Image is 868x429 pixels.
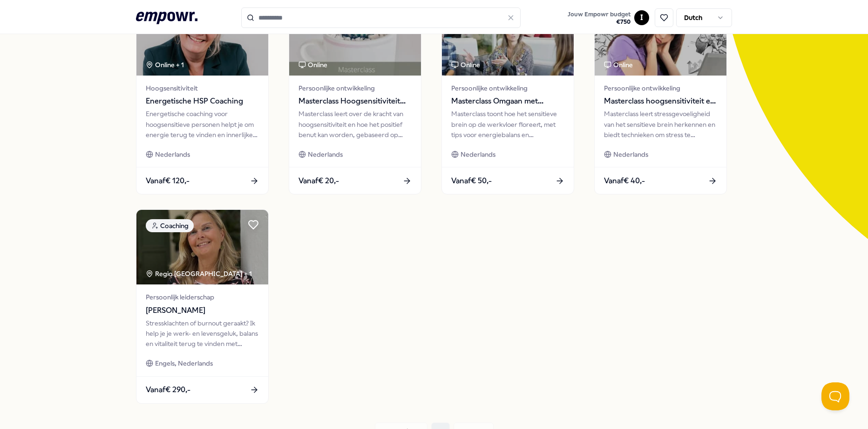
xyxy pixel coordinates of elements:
[146,83,259,93] span: Hoogsensitiviteit
[566,9,632,28] button: Jouw Empowr budget€750
[613,149,648,159] span: Nederlands
[451,95,564,107] span: Masterclass Omgaan met hoogsensitiviteit op werk
[155,149,190,159] span: Nederlands
[451,109,564,140] div: Masterclass toont hoe het sensitieve brein op de werkvloer floreert, met tips voor energiebalans ...
[821,382,849,410] iframe: Help Scout Beacon - Open
[441,0,574,194] a: package imageTraining & WorkshopsOnlinePersoonlijke ontwikkelingMasterclass Omgaan met hoogsensit...
[136,209,269,403] a: package imageCoachingRegio [GEOGRAPHIC_DATA] + 1Persoonlijk leiderschap[PERSON_NAME]Stressklachte...
[564,8,634,28] a: Jouw Empowr budget€750
[595,1,726,76] img: package image
[155,358,213,368] span: Engels, Nederlands
[241,7,521,28] input: Search for products, categories or subcategories
[146,219,194,232] div: Coaching
[451,175,492,187] span: Vanaf € 50,-
[146,175,190,187] span: Vanaf € 120,-
[604,175,645,187] span: Vanaf € 40,-
[146,384,190,396] span: Vanaf € 290,-
[461,149,495,159] span: Nederlands
[146,269,252,279] div: Regio [GEOGRAPHIC_DATA] + 1
[604,83,717,93] span: Persoonlijke ontwikkeling
[568,11,631,18] span: Jouw Empowr budget
[146,304,259,317] span: [PERSON_NAME]
[146,109,259,140] div: Energetische coaching voor hoogsensitieve personen helpt je om energie terug te vinden en innerli...
[146,60,184,70] div: Online + 1
[146,318,259,349] div: Stressklachten of burnout geraakt? Ik help je je werk- en levensgeluk, balans en vitaliteit terug...
[136,210,268,284] img: package image
[298,95,412,107] span: Masterclass Hoogsensitiviteit een inleiding
[146,292,259,302] span: Persoonlijk leiderschap
[289,0,421,194] a: package imageTraining & WorkshopsOnlinePersoonlijke ontwikkelingMasterclass Hoogsensitiviteit een...
[146,95,259,107] span: Energetische HSP Coaching
[308,149,343,159] span: Nederlands
[604,95,717,107] span: Masterclass hoogsensitiviteit en stress
[604,109,717,140] div: Masterclass leert stressgevoeligheid van het sensitieve brein herkennen en biedt technieken om st...
[136,0,269,194] a: package imageCoachingOnline + 1HoogsensitiviteitEnergetische HSP CoachingEnergetische coaching vo...
[451,60,480,70] div: Online
[298,83,412,93] span: Persoonlijke ontwikkeling
[289,1,421,76] img: package image
[451,83,564,93] span: Persoonlijke ontwikkeling
[568,18,631,26] span: € 750
[298,109,412,140] div: Masterclass leert over de kracht van hoogsensitiviteit en hoe het positief benut kan worden, geba...
[136,1,268,76] img: package image
[298,60,327,70] div: Online
[594,0,727,194] a: package imageTraining & WorkshopsOnlinePersoonlijke ontwikkelingMasterclass hoogsensitiviteit en ...
[634,10,649,25] button: I
[442,1,574,76] img: package image
[298,175,339,187] span: Vanaf € 20,-
[604,60,633,70] div: Online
